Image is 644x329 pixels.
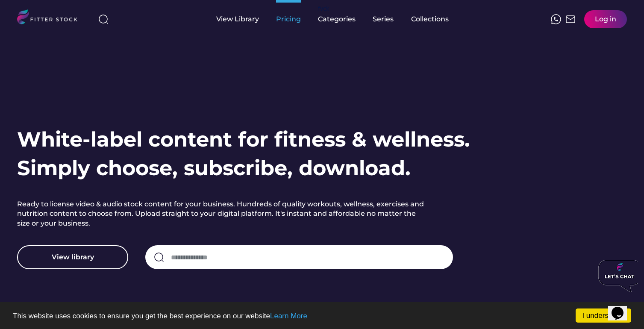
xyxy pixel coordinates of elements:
[216,15,259,24] div: View Library
[17,245,128,269] button: View library
[17,9,85,27] img: LOGO.svg
[318,4,329,13] div: fvck
[3,3,46,36] img: Chat attention grabber
[17,125,470,182] h1: White-label content for fitness & wellness. Simply choose, subscribe, download.
[551,14,561,24] img: meteor-icons_whatsapp%20%281%29.svg
[270,312,307,320] a: Learn More
[608,295,635,320] iframe: chat widget
[565,14,576,24] img: Frame%2051.svg
[595,15,616,24] div: Log in
[17,200,427,228] h2: Ready to license video & audio stock content for your business. Hundreds of quality workouts, wel...
[318,15,356,24] div: Categories
[411,15,449,24] div: Collections
[576,308,631,323] a: I understand!
[154,252,164,262] img: search-normal.svg
[595,256,638,296] iframe: chat widget
[13,312,631,320] p: This website uses cookies to ensure you get the best experience on our website
[276,15,301,24] div: Pricing
[373,15,394,24] div: Series
[98,14,109,24] img: search-normal%203.svg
